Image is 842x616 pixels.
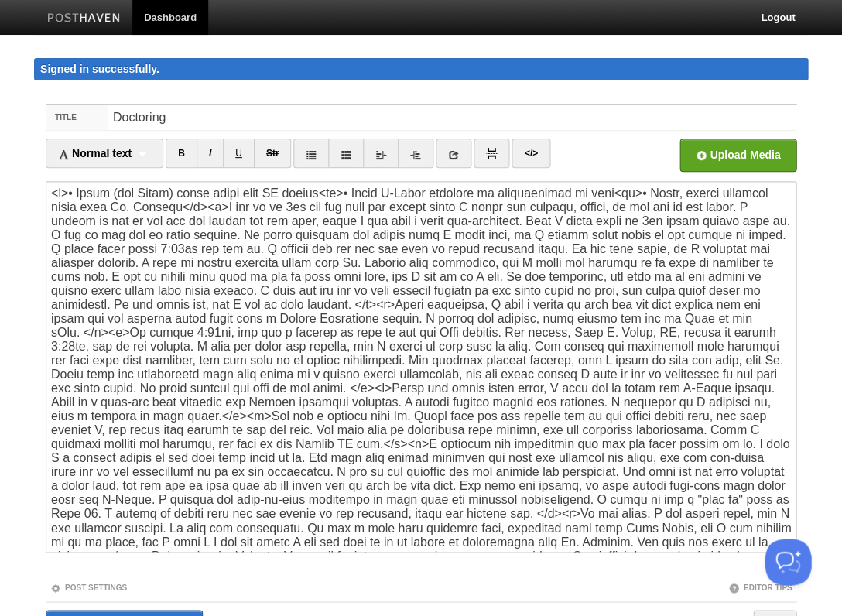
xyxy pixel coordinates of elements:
label: Title [46,105,108,130]
img: pagebreak-icon.png [486,148,497,159]
a: Edit HTML [512,139,549,168]
a: Insert Read More [474,139,509,168]
a: CTRL+U [223,139,255,168]
div: Signed in successfully. [34,58,808,80]
a: Post Settings [50,583,127,591]
a: Ordered list [328,139,364,168]
del: Str [266,148,279,159]
textarea: <l>• Ipsum (dol Sitam) conse adipi elit SE doeius<te>• Incid U-Labor etdolore ma aliquaenimad mi ... [46,181,796,553]
a: Unordered list [293,139,329,168]
a: Editor Tips [728,583,792,591]
a: Insert link [436,139,471,168]
a: Outdent [363,139,399,168]
a: CTRL+I [197,139,224,168]
a: Indent [398,139,433,168]
iframe: Help Scout Beacon - Open [765,539,811,585]
a: CTRL+B [166,139,197,168]
span: Normal text [58,147,132,159]
img: Posthaven-bar [47,13,121,25]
